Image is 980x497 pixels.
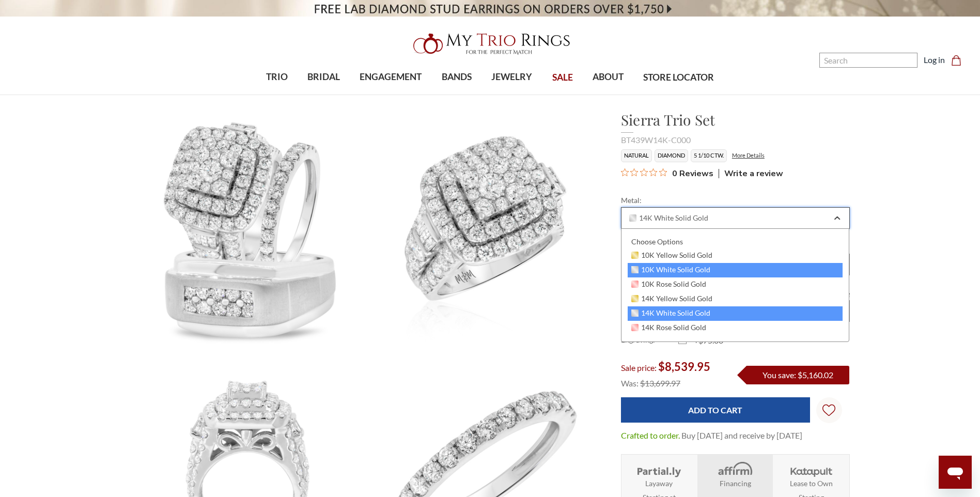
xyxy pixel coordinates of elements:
[631,280,707,288] span: 10K Rose Solid Gold
[621,363,657,372] span: Sale price:
[491,70,532,84] span: JEWELRY
[635,461,683,478] img: Layaway
[732,152,765,159] a: More Details
[621,429,680,442] dt: Crafted to order.
[719,169,783,178] div: Write a review
[621,134,850,146] div: BT439W14K-C000
[272,94,282,95] button: submenu toggle
[633,61,724,95] a: STORE LOCATOR
[481,60,542,94] a: JEWELRY
[298,60,350,94] a: BRIDAL
[711,461,759,478] img: Affirm
[621,109,850,131] h1: Sierra Trio Set
[350,60,431,94] a: ENGAGEMENT
[629,214,709,222] span: 14K White Solid Gold
[939,456,972,489] iframe: Button to launch messaging window
[593,70,624,84] span: ABOUT
[368,108,604,344] img: Photo of Sierra 5 1/10 ct tw. Fancy Cluster Trio Set 14K White Gold [BT439WE-C000]
[672,165,713,181] span: 0 Reviews
[790,478,833,489] strong: Lease to Own
[284,27,696,60] a: My Trio Rings
[631,323,707,332] span: 14K Rose Solid Gold
[385,94,396,95] button: submenu toggle
[763,370,833,380] span: You save: $5,160.02
[628,235,843,248] div: Choose Options
[583,60,633,94] a: ABOUT
[621,195,850,206] label: Metal:
[621,149,652,162] li: Natural
[681,429,802,442] dd: Buy [DATE] and receive by [DATE]
[307,70,340,84] span: BRIDAL
[408,27,573,60] img: My Trio Rings
[631,266,711,274] span: 10K White Solid Gold
[542,61,582,95] a: SALE
[631,251,713,259] span: 10K Yellow Solid Gold
[432,60,481,94] a: BANDS
[951,55,961,66] svg: cart.cart_preview
[822,371,835,449] svg: Wish Lists
[621,207,850,229] div: Combobox
[787,461,835,478] img: Katapult
[720,478,751,489] strong: Financing
[816,397,842,423] a: Wish Lists
[552,71,573,84] span: SALE
[645,478,673,489] strong: Layaway
[631,309,711,317] span: 14K White Solid Gold
[640,378,680,388] span: $13,699.97
[621,397,810,423] input: Add to Cart
[442,70,472,84] span: BANDS
[621,378,639,388] span: Was:
[951,54,968,66] a: Cart with 0 items
[266,70,288,84] span: TRIO
[658,360,710,374] span: $8,539.95
[643,71,714,84] span: STORE LOCATOR
[631,294,713,303] span: 14K Yellow Solid Gold
[924,54,945,66] a: Log in
[131,108,367,344] img: Photo of Sierra 5 1/10 ct tw. Fancy Cluster Trio Set 14K White Gold [BT439W-C000]
[603,94,613,95] button: submenu toggle
[819,53,917,68] input: Search and use arrows or TAB to navigate results
[691,149,727,162] li: 5 1/10 CTW.
[452,94,462,95] button: submenu toggle
[256,60,298,94] a: TRIO
[507,94,517,95] button: submenu toggle
[621,165,713,181] button: Rated 0 out of 5 stars from 0 reviews. Jump to reviews.
[319,94,329,95] button: submenu toggle
[360,70,422,84] span: ENGAGEMENT
[655,149,688,162] li: Diamond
